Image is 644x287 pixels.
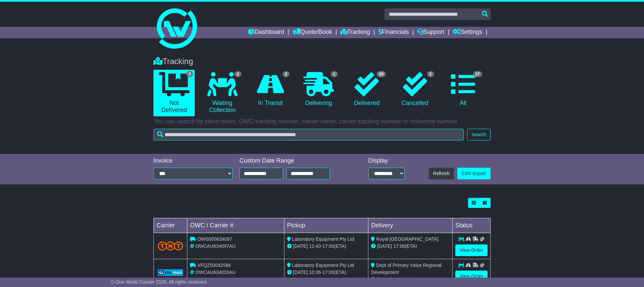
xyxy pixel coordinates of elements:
[158,241,183,250] img: TNT_Domestic.png
[340,27,370,38] a: Tracking
[393,277,405,282] span: 17:00
[153,157,233,165] div: Invoice
[239,157,347,165] div: Custom Date Range
[287,243,366,250] div: - (ETA)
[186,71,193,77] span: 5
[322,270,334,275] span: 17:00
[187,218,284,233] td: OWC / Carrier #
[292,236,354,242] span: Laboratory Equipment Pty Ltd
[377,277,392,282] span: [DATE]
[473,71,482,77] span: 27
[293,243,308,249] span: [DATE]
[298,70,339,109] a: 1 Delivering
[443,70,484,109] a: 27 All
[292,27,332,38] a: Quote/Book
[394,70,435,109] a: 2 Cancelled
[455,271,488,282] a: View Order
[453,27,482,38] a: Settings
[292,263,354,268] span: Laboratory Equipment Pty Ltd
[455,244,488,256] a: View Order
[250,70,291,109] a: 2 In Transit
[309,270,321,275] span: 10:36
[309,243,321,249] span: 11:43
[427,71,434,77] span: 2
[197,236,232,242] span: OWS000634097
[158,269,183,276] img: GetCarrierServiceLogo
[248,27,284,38] a: Dashboard
[153,70,195,116] a: 5 Not Delivered
[429,168,454,179] button: Refresh
[377,71,386,77] span: 20
[453,218,491,233] td: Status
[368,157,405,165] div: Display
[467,129,491,140] button: Search
[287,269,366,276] div: - (ETA)
[346,70,387,109] a: 20 Delivered
[154,218,187,233] td: Carrier
[195,270,236,275] span: OWCAU634010AU
[417,27,445,38] a: Support
[153,118,491,125] p: You can search by client name, OWC tracking number, carrier name, carrier tracking number or refe...
[234,71,241,77] span: 2
[368,218,453,233] td: Delivery
[201,70,243,116] a: 2 Waiting Collection
[322,243,334,249] span: 17:00
[284,218,368,233] td: Pickup
[197,263,231,268] span: VFQZ50042586
[111,279,208,285] span: © One World Courier 2025. All rights reserved.
[331,71,338,77] span: 1
[195,243,236,249] span: OWCAU634097AU
[283,71,290,77] span: 2
[393,243,405,249] span: 17:00
[377,243,392,249] span: [DATE]
[150,57,494,66] div: Tracking
[371,263,441,275] span: Dept of Primary Indus Regional Development
[378,27,409,38] a: Financials
[371,276,450,283] div: (ETA)
[371,243,450,250] div: (ETA)
[293,270,308,275] span: [DATE]
[457,168,491,179] a: CSV Export
[376,236,438,242] span: Royal [GEOGRAPHIC_DATA]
